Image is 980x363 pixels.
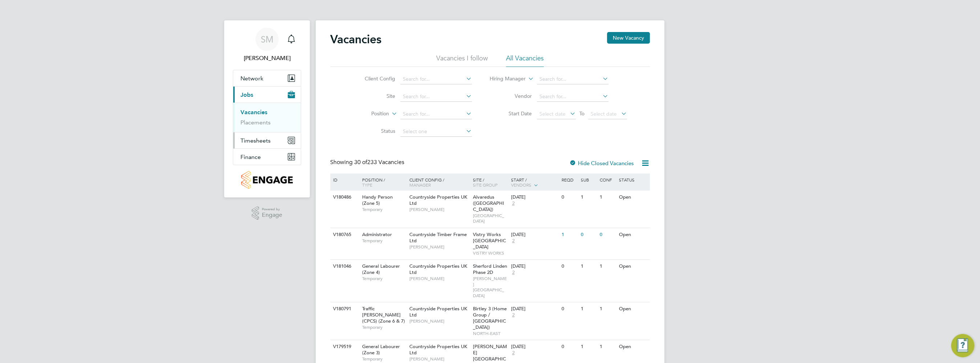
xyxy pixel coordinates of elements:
[598,302,617,316] div: 1
[331,191,357,204] div: V180486
[240,153,261,160] span: Finance
[354,159,404,166] span: 233 Vacancies
[598,173,617,186] div: Conf
[233,132,301,148] button: Timesheets
[511,194,558,200] div: [DATE]
[617,173,649,186] div: Status
[617,260,649,273] div: Open
[539,111,566,117] span: Select date
[362,306,405,324] span: Traffic [PERSON_NAME] (CPCS) (Zone 6 & 7)
[252,206,283,220] a: Powered byEngage
[362,343,400,356] span: General Labourer (Zone 3)
[617,340,649,354] div: Open
[233,103,301,132] div: Jobs
[362,276,406,282] span: Temporary
[484,75,526,83] label: Hiring Manager
[409,207,469,212] span: [PERSON_NAME]
[409,306,467,318] span: Countryside Properties UK Ltd
[436,54,488,67] li: Vacancies I follow
[233,28,301,63] a: SM[PERSON_NAME]
[473,263,507,275] span: Sherford Linden Phase 2D
[511,350,515,356] span: 2
[577,109,587,118] span: To
[409,244,469,250] span: [PERSON_NAME]
[362,231,392,238] span: Administrator
[362,194,393,206] span: Handy Person (Zone 5)
[511,232,558,238] div: [DATE]
[409,276,469,282] span: [PERSON_NAME]
[331,302,357,316] div: V180791
[362,263,400,275] span: General Labourer (Zone 4)
[362,238,406,244] span: Temporary
[240,119,271,126] a: Placements
[409,231,467,244] span: Countryside Timber Frame Ltd
[598,260,617,273] div: 1
[331,340,357,354] div: V179519
[353,128,395,134] label: Status
[560,302,579,316] div: 0
[471,173,509,191] div: Site /
[511,238,515,244] span: 2
[511,200,515,207] span: 2
[569,160,634,167] label: Hide Closed Vacancies
[400,127,472,137] input: Select one
[409,318,469,324] span: [PERSON_NAME]
[330,32,381,47] h2: Vacancies
[560,173,579,186] div: Reqd
[362,182,372,188] span: Type
[353,93,395,99] label: Site
[511,306,558,312] div: [DATE]
[240,75,263,82] span: Network
[473,331,507,336] span: NORTH-EAST
[262,206,282,212] span: Powered by
[560,228,579,242] div: 1
[560,260,579,273] div: 0
[490,93,532,99] label: Vendor
[330,159,406,166] div: Showing
[409,182,431,188] span: Manager
[617,191,649,204] div: Open
[537,74,608,84] input: Search for...
[233,149,301,165] button: Finance
[224,20,310,198] nav: Main navigation
[560,191,579,204] div: 0
[354,159,367,166] span: 30 of
[409,356,469,362] span: [PERSON_NAME]
[473,194,504,212] span: Alvaredus ([GEOGRAPHIC_DATA])
[362,324,406,330] span: Temporary
[240,91,253,98] span: Jobs
[241,171,292,189] img: countryside-properties-logo-retina.png
[331,228,357,242] div: V180765
[473,231,506,250] span: Vistry Works [GEOGRAPHIC_DATA]
[579,173,598,186] div: Sub
[353,75,395,82] label: Client Config
[579,228,598,242] div: 0
[240,109,267,116] a: Vacancies
[511,312,515,318] span: 2
[331,173,357,186] div: ID
[598,228,617,242] div: 0
[598,340,617,354] div: 1
[579,340,598,354] div: 1
[560,340,579,354] div: 0
[537,92,608,102] input: Search for...
[617,228,649,242] div: Open
[511,344,558,350] div: [DATE]
[607,32,650,44] button: New Vacancy
[511,263,558,270] div: [DATE]
[509,173,560,192] div: Start /
[400,74,472,84] input: Search for...
[331,260,357,273] div: V181046
[233,54,301,63] span: Sarah Moorcroft
[409,343,467,356] span: Countryside Properties UK Ltd
[473,306,507,330] span: Birtley 3 (Home Group / [GEOGRAPHIC_DATA])
[409,263,467,275] span: Countryside Properties UK Ltd
[591,111,617,117] span: Select date
[362,356,406,362] span: Temporary
[233,70,301,86] button: Network
[579,191,598,204] div: 1
[579,302,598,316] div: 1
[473,213,507,224] span: [GEOGRAPHIC_DATA]
[408,173,471,191] div: Client Config /
[233,171,301,189] a: Go to home page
